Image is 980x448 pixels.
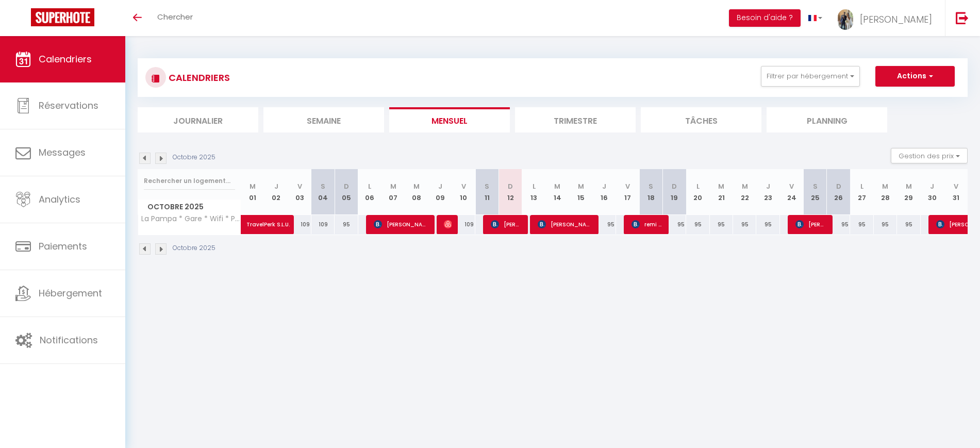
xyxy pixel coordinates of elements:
div: 95 [663,215,686,234]
div: 95 [756,215,779,234]
abbr: D [672,181,677,191]
abbr: D [508,181,513,191]
abbr: J [930,181,934,191]
abbr: L [860,181,863,191]
img: logout [956,11,969,24]
abbr: M [554,181,560,191]
th: 16 [592,169,616,215]
th: 01 [241,169,264,215]
li: Semaine [263,107,384,132]
span: La Pampa * Gare * Wifi * Parking * Dream Host [140,215,243,223]
abbr: J [602,181,606,191]
img: ... [838,9,853,30]
button: Besoin d'aide ? [729,9,801,27]
button: Filtrer par hébergement [761,66,860,87]
th: 24 [780,169,803,215]
span: [PERSON_NAME] [795,214,826,234]
th: 17 [616,169,639,215]
span: Messages [39,146,86,159]
abbr: D [836,181,841,191]
abbr: M [742,181,748,191]
abbr: L [696,181,700,191]
span: [PERSON_NAME] [860,13,932,26]
abbr: L [533,181,536,191]
div: 109 [452,215,475,234]
th: 23 [756,169,779,215]
span: remi derocquencourt [632,214,662,234]
th: 19 [663,169,686,215]
div: 95 [592,215,616,234]
th: 12 [499,169,522,215]
th: 26 [827,169,850,215]
abbr: D [344,181,349,191]
div: 95 [850,215,873,234]
th: 14 [545,169,569,215]
h3: CALENDRIERS [166,66,230,89]
th: 28 [874,169,897,215]
abbr: V [789,181,794,191]
abbr: V [954,181,958,191]
th: 08 [405,169,428,215]
span: [PERSON_NAME] [444,214,452,234]
th: 07 [381,169,405,215]
abbr: J [274,181,278,191]
span: Hébergement [39,287,102,300]
abbr: S [813,181,818,191]
div: 95 [874,215,897,234]
th: 29 [897,169,920,215]
span: Analytics [39,193,80,206]
span: Chercher [157,11,193,22]
span: Octobre 2025 [138,200,241,214]
th: 30 [921,169,944,215]
abbr: M [390,181,396,191]
abbr: V [461,181,466,191]
th: 03 [288,169,311,215]
th: 22 [733,169,756,215]
span: Calendriers [39,53,92,65]
th: 18 [639,169,662,215]
img: Super Booking [31,8,94,26]
th: 02 [264,169,288,215]
abbr: V [297,181,302,191]
li: Journalier [138,107,258,132]
abbr: S [321,181,325,191]
th: 21 [710,169,733,215]
th: 06 [358,169,381,215]
div: 95 [897,215,920,234]
span: [PERSON_NAME] [538,214,592,234]
th: 04 [311,169,335,215]
div: 95 [827,215,850,234]
th: 20 [686,169,709,215]
li: Trimestre [515,107,636,132]
button: Gestion des prix [891,148,968,163]
abbr: M [906,181,912,191]
th: 13 [522,169,545,215]
th: 25 [803,169,826,215]
abbr: J [766,181,770,191]
th: 05 [335,169,358,215]
span: TravelPerk S.L.U. [246,209,294,229]
div: 95 [335,215,358,234]
span: Réservations [39,99,98,112]
abbr: V [625,181,630,191]
th: 27 [850,169,873,215]
th: 09 [428,169,452,215]
li: Mensuel [389,107,510,132]
abbr: M [250,181,256,191]
abbr: M [578,181,584,191]
span: Paiements [39,240,87,253]
abbr: M [882,181,888,191]
span: [PERSON_NAME] [374,214,428,234]
div: 95 [686,215,709,234]
input: Rechercher un logement... [144,172,235,190]
a: TravelPerk S.L.U. [241,215,264,235]
abbr: L [368,181,371,191]
button: Actions [875,66,955,87]
li: Planning [767,107,887,132]
abbr: M [718,181,724,191]
div: 95 [733,215,756,234]
abbr: S [649,181,653,191]
abbr: M [413,181,420,191]
span: Notifications [40,334,98,346]
th: 15 [569,169,592,215]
